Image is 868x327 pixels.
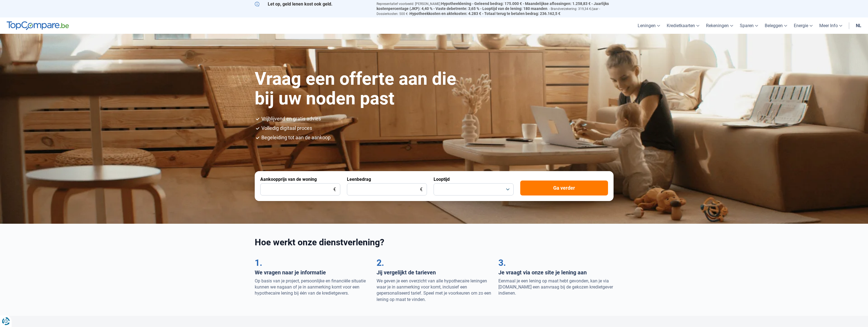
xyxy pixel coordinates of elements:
[260,177,317,182] label: Aankoopprijs van de woning
[261,135,614,140] li: Begeleiding tot aan de aankoop
[377,1,609,11] span: Hypotheeklening - Geleend bedrag: 175.000 € - Maandelijkse aflossingen: 1.258,83 € - Jaarlijks ko...
[255,269,370,276] h3: We vragen naar je informatie
[255,1,370,7] p: Let op, geld lenen kost ook geld.
[377,258,384,268] span: 2.
[377,278,492,303] p: We geven je een overzicht van alle hypothecaire leningen waar je in aanmerking voor komt, inclusi...
[703,17,736,34] a: Rekeningen
[255,278,370,297] p: Op basis van je project, persoonlijke en financiële situatie kunnen we nagaan of je in aanmerking...
[255,69,467,108] h1: Vraag een offerte aan die bij uw noden past
[498,278,614,297] p: Eenmaal je een lening op maat hebt gevonden, kan je via [DOMAIN_NAME] een aanvraag bij de gekozen...
[347,177,371,182] label: Leenbedrag
[736,17,761,34] a: Sparen
[333,187,336,192] span: €
[852,17,865,34] a: nl
[261,126,614,131] li: Volledig digitaal proces
[7,21,69,30] img: TopCompare
[816,17,846,34] a: Meer Info
[498,269,614,276] h3: Je vraagt via onze site je lening aan
[420,187,423,192] span: €
[520,181,608,195] button: Ga verder
[409,11,560,16] span: Hypotheekkosten en aktekosten: 4.283 € - Totaal terug te betalen bedrag: 236.162,5 €
[434,177,450,182] label: Looptijd
[255,258,262,268] span: 1.
[761,17,790,34] a: Beleggen
[498,258,506,268] span: 3.
[255,237,614,248] h2: Hoe werkt onze dienstverlening?
[377,269,492,276] h3: Jij vergelijkt de tarieven
[377,1,614,16] p: Representatief voorbeeld: [PERSON_NAME]: . - Brandverzekering: 319,34 €/jaar - Dossierkosten: 500...
[790,17,816,34] a: Energie
[634,17,663,34] a: Leningen
[261,116,614,121] li: Vrijblijvend en gratis advies
[663,17,703,34] a: Kredietkaarten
